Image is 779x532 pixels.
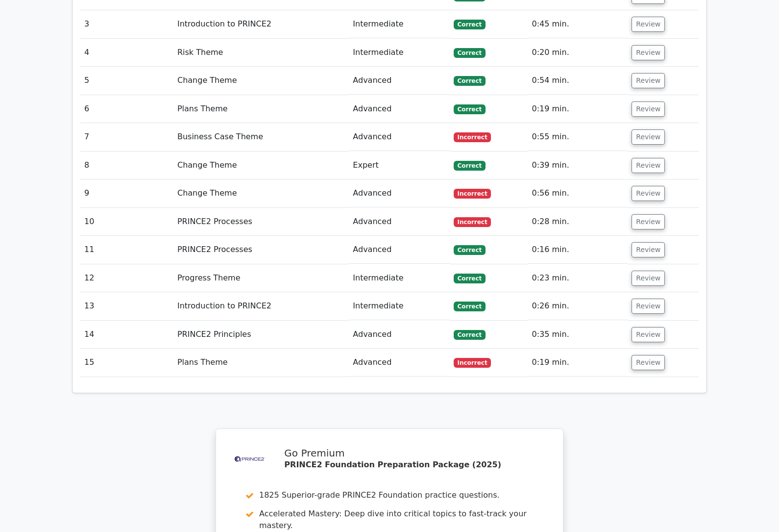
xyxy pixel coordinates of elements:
span: Correct [454,48,486,58]
button: Review [632,299,665,314]
td: Plans Theme [173,95,349,123]
td: Advanced [349,67,449,95]
td: Advanced [349,179,449,207]
td: PRINCE2 Processes [173,236,349,264]
td: Intermediate [349,292,449,320]
span: Incorrect [454,358,491,368]
td: PRINCE2 Principles [173,321,349,349]
span: Correct [454,104,486,114]
td: 9 [80,179,173,207]
td: 0:19 min. [528,349,628,377]
span: Incorrect [454,132,491,142]
td: Advanced [349,123,449,151]
td: Intermediate [349,10,449,38]
td: 0:54 min. [528,67,628,95]
button: Review [632,101,665,117]
td: Intermediate [349,264,449,292]
td: Risk Theme [173,39,349,67]
td: Expert [349,152,449,179]
td: Intermediate [349,39,449,67]
td: 0:45 min. [528,10,628,38]
td: 0:28 min. [528,208,628,236]
span: Correct [454,274,486,283]
td: Advanced [349,236,449,264]
button: Review [632,355,665,370]
td: 4 [80,39,173,67]
td: 0:19 min. [528,95,628,123]
td: Plans Theme [173,349,349,377]
td: 0:16 min. [528,236,628,264]
td: Introduction to PRINCE2 [173,10,349,38]
button: Review [632,242,665,257]
button: Review [632,186,665,201]
td: 11 [80,236,173,264]
button: Review [632,129,665,145]
button: Review [632,73,665,88]
span: Correct [454,302,486,311]
button: Review [632,158,665,173]
td: 14 [80,321,173,349]
span: Incorrect [454,217,491,227]
td: 0:26 min. [528,292,628,320]
td: Advanced [349,95,449,123]
td: 0:56 min. [528,179,628,207]
td: Introduction to PRINCE2 [173,292,349,320]
td: 0:20 min. [528,39,628,67]
button: Review [632,45,665,60]
span: Correct [454,20,486,29]
td: 7 [80,123,173,151]
td: 6 [80,95,173,123]
td: 13 [80,292,173,320]
span: Incorrect [454,189,491,199]
td: Progress Theme [173,264,349,292]
td: 3 [80,10,173,38]
td: 5 [80,67,173,95]
span: Correct [454,76,486,86]
button: Review [632,17,665,32]
td: 0:55 min. [528,123,628,151]
button: Review [632,214,665,229]
span: Correct [454,245,486,255]
button: Review [632,271,665,286]
td: 0:35 min. [528,321,628,349]
td: 8 [80,152,173,179]
td: Change Theme [173,179,349,207]
td: Advanced [349,208,449,236]
td: 0:39 min. [528,152,628,179]
td: 12 [80,264,173,292]
td: Advanced [349,349,449,377]
td: 0:23 min. [528,264,628,292]
td: Change Theme [173,67,349,95]
td: Business Case Theme [173,123,349,151]
td: 15 [80,349,173,377]
td: 10 [80,208,173,236]
td: PRINCE2 Processes [173,208,349,236]
td: Change Theme [173,152,349,179]
span: Correct [454,161,486,171]
span: Correct [454,330,486,340]
button: Review [632,327,665,342]
td: Advanced [349,321,449,349]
